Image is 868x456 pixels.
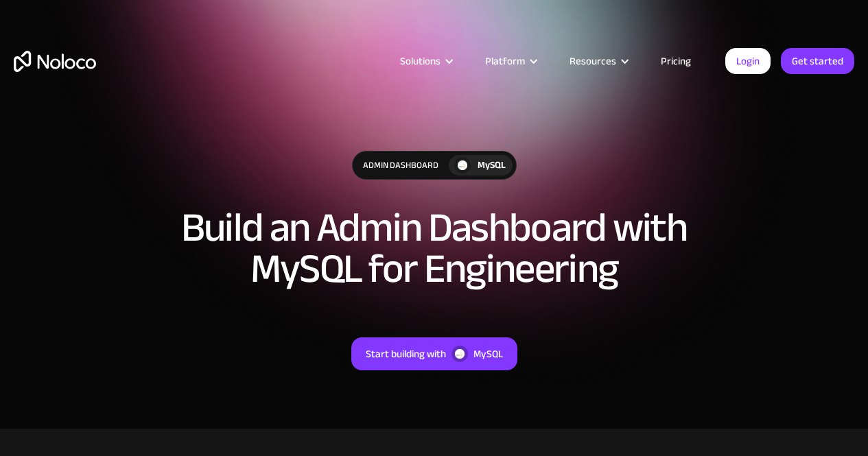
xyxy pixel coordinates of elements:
a: Start building withMySQL [351,337,517,370]
a: Pricing [644,52,708,70]
div: Solutions [400,52,441,70]
div: Platform [468,52,552,70]
div: Solutions [383,52,468,70]
div: MySQL [478,158,506,173]
a: Login [725,48,771,74]
div: Resources [570,52,616,70]
div: Start building with [366,345,446,363]
div: Resources [552,52,644,70]
div: MySQL [473,345,503,363]
a: Get started [781,48,854,74]
div: Platform [485,52,525,70]
div: Admin Dashboard [353,152,449,179]
a: home [14,51,96,72]
h1: Build an Admin Dashboard with MySQL for Engineering [126,207,743,289]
